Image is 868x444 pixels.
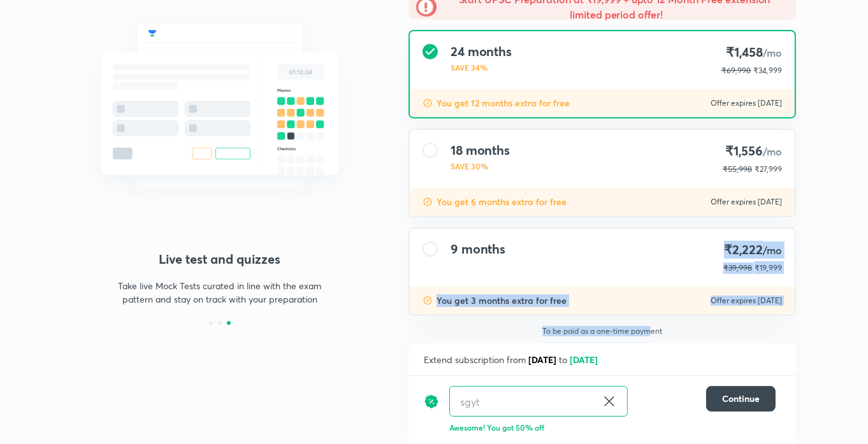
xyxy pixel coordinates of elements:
[450,387,597,417] input: Have a referral code?
[711,296,782,306] p: Offer expires [DATE]
[109,279,331,306] p: Take live Mock Tests curated in line with the exam pattern and stay on track with your preparation
[755,164,782,174] span: ₹27,999
[423,98,433,108] img: discount
[755,263,782,273] span: ₹19,999
[753,66,782,75] span: ₹34,999
[723,143,782,160] h4: ₹1,556
[723,262,752,274] p: ₹39,998
[451,161,510,172] p: SAVE 30%
[449,422,776,433] p: Awesome! You got 50% off
[722,392,760,405] span: Continue
[763,46,782,59] span: /mo
[437,97,570,110] p: You get 12 months extra for free
[570,354,598,366] span: [DATE]
[706,386,776,412] button: Continue
[528,354,556,366] span: [DATE]
[763,243,782,257] span: /mo
[721,44,782,61] h4: ₹1,458
[723,164,752,175] p: ₹55,998
[437,294,567,307] p: You get 3 months extra for free
[423,296,433,306] img: discount
[424,354,600,366] span: Extend subscription from to
[451,143,510,158] h4: 18 months
[723,241,782,259] h4: ₹2,222
[424,386,439,417] img: discount
[451,44,512,59] h4: 24 months
[711,98,782,108] p: Offer expires [DATE]
[763,145,782,158] span: /mo
[721,65,751,76] p: ₹69,998
[437,196,567,208] p: You get 6 months extra for free
[423,197,433,207] img: discount
[398,326,806,336] p: To be paid as a one-time payment
[451,241,505,257] h4: 9 months
[451,62,512,73] p: SAVE 34%
[72,250,368,269] h4: Live test and quizzes
[711,197,782,207] p: Offer expires [DATE]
